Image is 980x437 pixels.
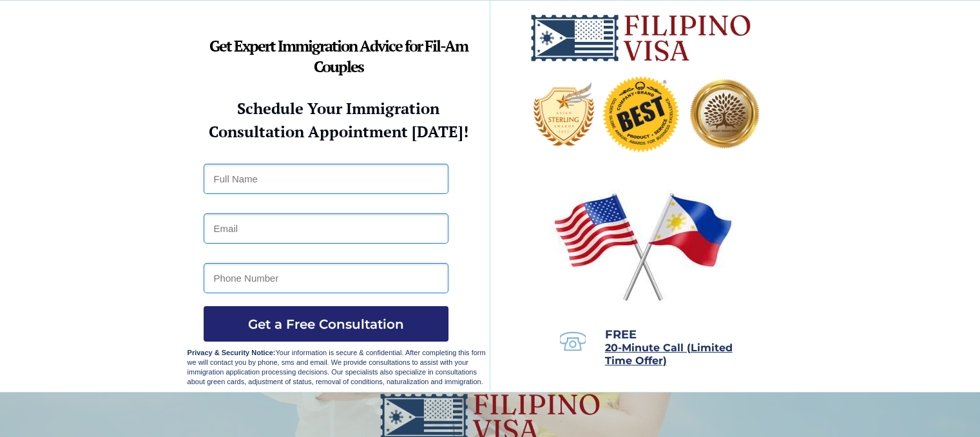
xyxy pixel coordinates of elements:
input: Phone Number [204,263,448,293]
span: Your information is secure & confidential. After completing this form we will contact you by phon... [187,349,486,385]
strong: Consultation Appointment [DATE]! [209,121,468,142]
button: Get a Free Consultation [204,306,448,342]
strong: Get Expert Immigration Advice for Fil-Am Couples [209,35,468,77]
input: Email [204,213,448,244]
input: Full Name [204,164,448,194]
span: FREE [605,327,637,342]
strong: Schedule Your Immigration [237,98,439,119]
span: 20-Minute Call (Limited Time Offer) [605,342,733,367]
span: Get a Free Consultation [204,316,448,332]
a: 20-Minute Call (Limited Time Offer) [605,343,733,366]
strong: Privacy & Security Notice: [187,349,276,356]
